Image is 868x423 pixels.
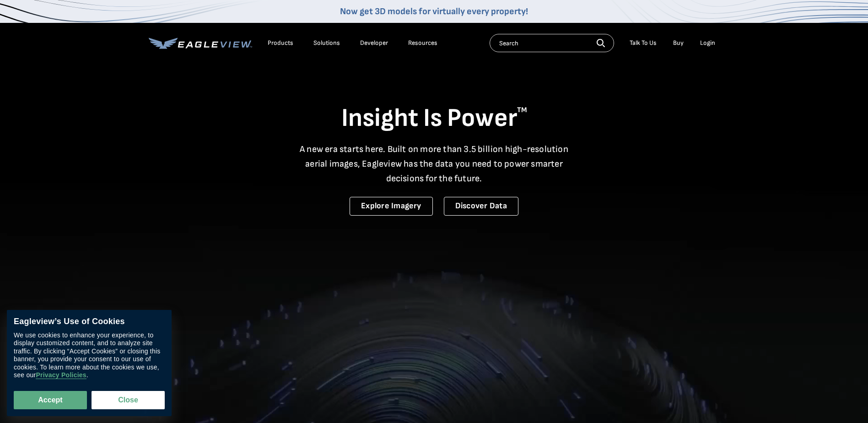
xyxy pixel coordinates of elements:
[268,39,293,47] div: Products
[444,197,518,216] a: Discover Data
[92,391,165,409] button: Close
[490,34,614,52] input: Search
[294,142,574,186] p: A new era starts here. Built on more than 3.5 billion high-resolution aerial images, Eagleview ha...
[630,39,657,47] div: Talk To Us
[700,39,715,47] div: Login
[340,6,528,17] a: Now get 3D models for virtually every property!
[673,39,684,47] a: Buy
[360,39,388,47] a: Developer
[517,106,527,114] sup: TM
[14,331,165,380] div: We use cookies to enhance your experience, to display customized content, and to analyze site tra...
[408,39,437,47] div: Resources
[36,372,86,380] a: Privacy Policies
[149,103,720,135] h1: Insight Is Power
[14,317,165,327] div: Eagleview’s Use of Cookies
[350,197,433,216] a: Explore Imagery
[313,39,340,47] div: Solutions
[14,391,87,409] button: Accept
